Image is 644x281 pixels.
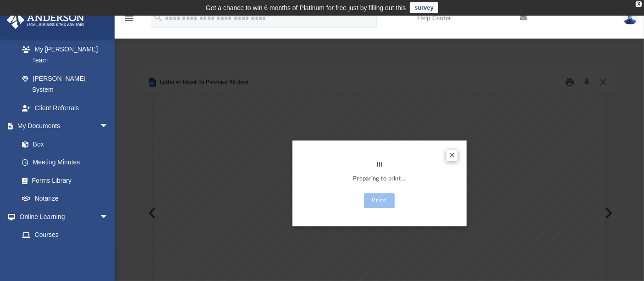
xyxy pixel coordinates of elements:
a: Client Referrals [13,99,118,117]
img: User Pic [623,11,637,25]
a: My Documentsarrow_drop_down [6,117,118,135]
a: menu [124,17,135,24]
img: Anderson Advisors Platinum Portal [4,11,87,29]
a: Notarize [13,190,118,208]
a: Meeting Minutes [13,153,118,172]
button: Print [364,193,395,208]
span: arrow_drop_down [99,208,118,226]
a: Forms Library [13,171,113,190]
i: menu [124,13,135,24]
a: survey [410,2,438,13]
a: [PERSON_NAME] System [13,69,118,99]
div: Get a chance to win 6 months of Platinum for free just by filling out this [206,2,406,13]
a: Online Learningarrow_drop_down [6,208,118,226]
a: My [PERSON_NAME] Team [13,40,113,69]
a: Courses [13,226,118,244]
span: arrow_drop_down [99,117,118,136]
i: search [153,12,163,22]
p: Preparing to print... [302,174,457,185]
a: Video Training [13,244,113,262]
div: close [636,1,642,7]
a: Box [13,135,113,153]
